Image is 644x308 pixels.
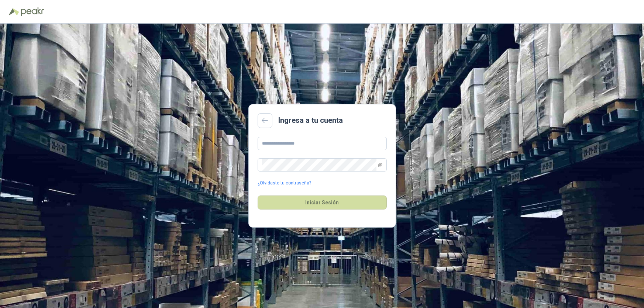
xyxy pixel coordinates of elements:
[9,8,19,15] img: Logo
[378,163,382,167] span: eye-invisible
[278,115,343,126] h2: Ingresa a tu cuenta
[258,195,387,210] button: Iniciar Sesión
[21,7,44,16] img: Peakr
[258,180,311,187] a: ¿Olvidaste tu contraseña?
